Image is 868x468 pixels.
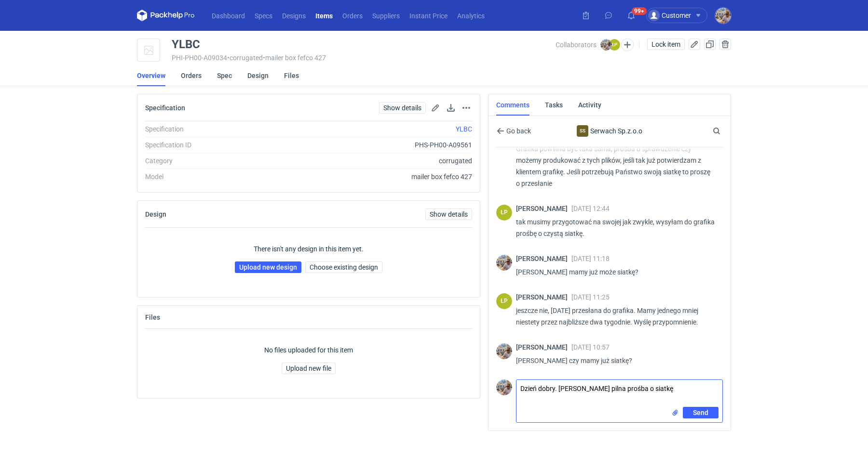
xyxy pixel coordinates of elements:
a: Show details [425,208,472,220]
h2: Design [145,210,166,218]
div: Category [145,156,276,166]
button: Customer [646,8,715,23]
p: tak musimy przygotować na swojej jak zwykle, wysyłam do grafika prośbę o czystą siatkę. [516,216,715,239]
div: Specification [145,124,276,134]
button: Go back [496,125,531,137]
img: Michał Palasek [715,8,731,24]
a: Comments [496,94,529,116]
span: Choose existing design [310,264,378,271]
p: No files uploaded for this item [264,345,353,355]
textarea: Dzień dobry. [PERSON_NAME] pilna prośba o siatkę [516,380,722,407]
p: [PERSON_NAME] mamy już może siatkę? [516,266,715,278]
a: Specs [250,10,277,21]
div: Łukasz Postawa [496,293,512,309]
a: Overview [137,65,165,86]
h2: Files [145,313,160,321]
span: Upload new file [286,365,331,372]
a: Designs [277,10,311,21]
div: Model [145,172,276,182]
img: Michał Palasek [496,379,512,395]
span: • mailer box fefco 427 [263,54,326,62]
a: Analytics [452,10,489,21]
div: Serwach Sp.z.o.o [577,125,588,137]
figcaption: ŁP [609,39,620,51]
div: YLBC [172,39,200,50]
a: Orders [181,65,202,86]
p: [PERSON_NAME] czy mamy już siatkę? [516,355,715,366]
span: [PERSON_NAME] [516,255,571,262]
button: Edit item [689,39,700,50]
button: Download specification [445,102,457,114]
a: Items [311,10,338,21]
input: Search [711,125,742,137]
div: Customer [648,10,691,21]
button: Choose existing design [305,261,382,273]
div: Serwach Sp.z.o.o [563,125,657,137]
div: mailer box fefco 427 [276,172,472,182]
a: Tasks [545,94,563,116]
h2: Specification [145,104,185,112]
button: Delete item [719,39,731,50]
a: Instant Price [405,10,452,21]
button: Edit collaborators [621,39,634,51]
figcaption: ŁP [496,205,512,221]
a: Activity [578,94,601,116]
span: [DATE] 11:25 [571,293,610,301]
a: YLBC [456,125,472,133]
span: [DATE] 11:18 [571,255,610,262]
figcaption: SS [577,125,588,137]
button: Duplicate Item [704,39,716,50]
button: Edit spec [430,102,441,114]
img: Michał Palasek [600,39,612,51]
span: Collaborators [556,41,597,49]
a: Upload new design [235,261,301,273]
span: Go back [504,128,531,134]
span: • corrugated [227,54,263,62]
span: [DATE] 10:57 [571,343,610,351]
p: jeszcze nie, [DATE] przesłana do grafika. Mamy jednego mniej niestety przez najbliższe dwa tygodn... [516,305,715,328]
button: Send [683,407,719,418]
div: corrugated [276,156,472,166]
figcaption: ŁP [496,293,512,309]
a: Files [284,65,299,86]
p: Grafika powinna być taka sama, prośba o sprawdzenie czy możemy produkować z tych plików, jeśli ta... [516,143,715,189]
div: Specification ID [145,140,276,150]
span: Lock item [651,41,680,48]
button: Upload new file [282,363,336,374]
a: Suppliers [367,10,405,21]
img: Michał Palasek [496,255,512,271]
div: PHI-PH00-A09034 [172,54,556,62]
a: Show details [379,102,426,114]
a: Design [247,65,269,86]
button: Lock item [647,39,685,50]
img: Michał Palasek [496,343,512,359]
span: [PERSON_NAME] [516,293,571,301]
button: 99+ [624,8,639,23]
div: PHS-PH00-A09561 [276,140,472,150]
svg: Packhelp Pro [137,10,195,21]
span: [PERSON_NAME] [516,343,571,351]
a: Dashboard [207,10,250,21]
p: There isn't any design in this item yet. [254,244,364,254]
span: Send [693,409,708,416]
button: Actions [461,102,472,114]
div: Łukasz Postawa [496,205,512,221]
a: Orders [338,10,367,21]
a: Spec [217,65,232,86]
span: [PERSON_NAME] [516,205,571,212]
span: [DATE] 12:44 [571,205,610,212]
